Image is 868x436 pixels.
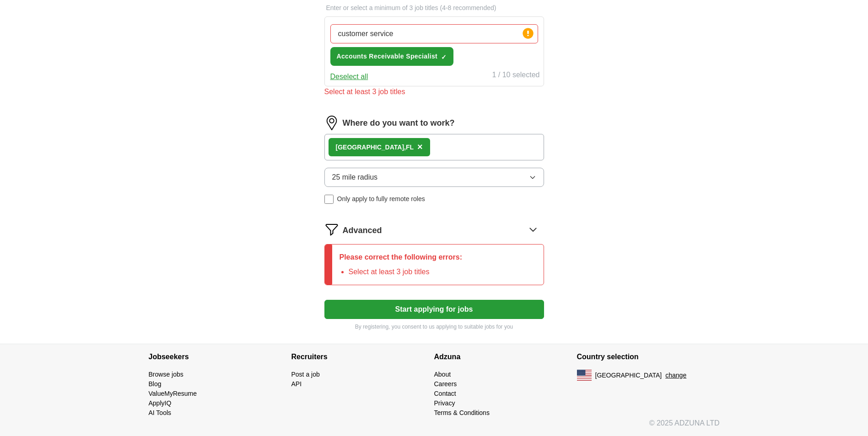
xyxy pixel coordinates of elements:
a: Post a job [291,371,320,378]
div: FL [336,143,414,152]
a: Contact [434,390,456,397]
a: AI Tools [149,409,172,416]
span: Only apply to fully remote roles [337,194,425,204]
a: API [291,380,302,388]
span: 25 mile radius [332,172,378,183]
a: Privacy [434,399,455,407]
label: Where do you want to work? [343,117,455,129]
div: Select at least 3 job titles [324,86,544,97]
span: Accounts Receivable Specialist [337,52,438,61]
input: Only apply to fully remote roles [324,195,334,204]
p: Please correct the following errors: [340,252,463,263]
p: By registering, you consent to us applying to suitable jobs for you [324,323,544,331]
button: Start applying for jobs [324,300,544,319]
a: Blog [149,380,162,388]
p: Enter or select a minimum of 3 job titles (4-8 recommended) [324,3,544,13]
button: × [417,140,423,154]
div: © 2025 ADZUNA LTD [141,418,727,436]
a: About [434,371,451,378]
a: Careers [434,380,457,388]
img: filter [324,222,339,237]
span: ✓ [441,53,447,61]
img: location.png [324,116,339,130]
a: Terms & Conditions [434,409,490,416]
a: Browse jobs [149,371,183,378]
span: [GEOGRAPHIC_DATA] [595,371,662,380]
span: Advanced [343,224,382,237]
input: Type a job title and press enter [330,24,538,43]
li: Select at least 3 job titles [349,266,463,277]
button: Deselect all [330,71,368,82]
img: US flag [577,370,592,381]
button: change [665,371,686,380]
a: ApplyIQ [149,399,172,407]
strong: [GEOGRAPHIC_DATA], [336,144,406,151]
button: Accounts Receivable Specialist✓ [330,47,454,66]
a: ValueMyResume [149,390,197,397]
span: × [417,142,423,152]
button: 25 mile radius [324,168,544,187]
h4: Country selection [577,344,720,370]
div: 1 / 10 selected [492,69,539,82]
